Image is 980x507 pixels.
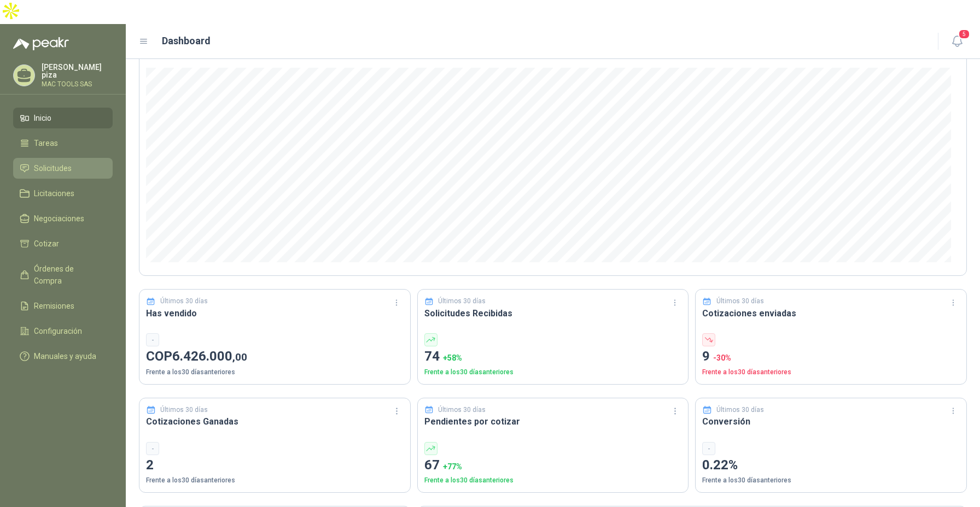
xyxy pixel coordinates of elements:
span: Licitaciones [34,187,74,199]
p: 0.22% [702,455,960,476]
span: Solicitudes [34,162,72,174]
a: Tareas [13,133,113,154]
p: [PERSON_NAME] piza [42,63,113,79]
div: - [702,442,715,455]
div: - [146,442,159,455]
p: 74 [424,346,682,367]
h3: Cotizaciones enviadas [702,306,960,320]
a: Cotizar [13,233,113,254]
span: Configuración [34,325,82,337]
p: 67 [424,455,682,476]
h3: Pendientes por cotizar [424,415,682,428]
span: Negociaciones [34,213,84,225]
span: ,00 [232,351,247,363]
p: 9 [702,346,960,367]
p: Últimos 30 días [438,405,486,415]
span: Tareas [34,137,58,149]
a: Manuales y ayuda [13,346,113,367]
p: Frente a los 30 días anteriores [424,475,682,486]
span: 6.426.000 [172,349,247,364]
p: Frente a los 30 días anteriores [146,367,404,378]
span: Órdenes de Compra [34,263,102,287]
div: - [146,333,159,346]
span: -30 % [713,353,731,362]
a: Licitaciones [13,183,113,204]
span: Cotizar [34,238,59,250]
a: Remisiones [13,296,113,316]
a: Inicio [13,108,113,128]
p: Frente a los 30 días anteriores [424,367,682,378]
span: Manuales y ayuda [34,350,96,362]
h3: Solicitudes Recibidas [424,306,682,320]
a: Solicitudes [13,158,113,179]
p: Últimos 30 días [716,405,764,415]
p: Últimos 30 días [160,296,208,306]
span: + 58 % [443,353,462,362]
p: Últimos 30 días [438,296,486,306]
a: Configuración [13,321,113,341]
span: + 77 % [443,462,462,471]
p: COP [146,346,404,367]
p: Frente a los 30 días anteriores [702,475,960,486]
p: Frente a los 30 días anteriores [702,367,960,378]
p: MAC TOOLS SAS [42,81,113,87]
button: 5 [947,32,967,51]
span: Inicio [34,112,51,124]
p: Últimos 30 días [160,405,208,415]
h3: Cotizaciones Ganadas [146,415,404,428]
p: Frente a los 30 días anteriores [146,475,404,486]
p: Últimos 30 días [716,296,764,306]
h3: Has vendido [146,306,404,320]
span: 5 [958,29,970,39]
span: Remisiones [34,300,74,312]
p: 2 [146,455,404,476]
img: Logo peakr [13,37,69,50]
h1: Dashboard [162,33,211,49]
h3: Conversión [702,415,960,428]
a: Órdenes de Compra [13,258,113,291]
a: Negociaciones [13,208,113,229]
